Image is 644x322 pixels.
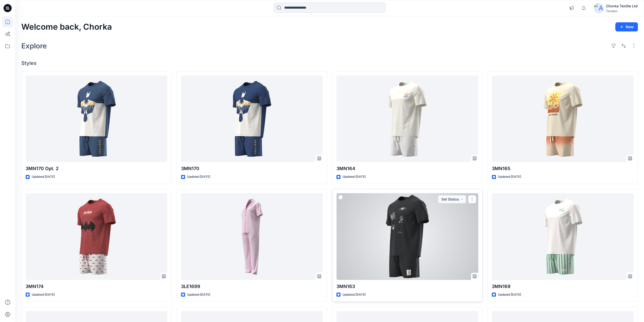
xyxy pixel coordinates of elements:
[187,174,210,180] p: Updated [DATE]
[26,76,167,162] a: 3MN170 Opt. 2
[21,60,638,66] h4: Styles
[606,3,638,9] div: Chorka Textile Ltd
[181,76,323,162] a: 3MN170
[594,3,604,13] img: avatar
[26,165,167,172] p: 3MN170 Opt. 2
[21,22,112,32] h2: Welcome back, Chorka
[32,292,55,297] p: Updated [DATE]
[181,283,323,290] p: 3LE1699
[181,193,323,280] a: 3LE1699
[343,174,366,180] p: Updated [DATE]
[343,292,366,297] p: Updated [DATE]
[26,283,167,290] p: 3MN174
[492,283,634,290] p: 3MN169
[336,76,478,162] a: 3MN164
[187,292,210,297] p: Updated [DATE]
[615,22,638,31] button: New
[21,42,47,50] h2: Explore
[492,165,634,172] p: 3MN165
[498,174,521,180] p: Updated [DATE]
[606,9,638,13] div: Tendam
[498,292,521,297] p: Updated [DATE]
[26,193,167,280] a: 3MN174
[492,76,634,162] a: 3MN165
[181,165,323,172] p: 3MN170
[336,193,478,280] a: 3MN163
[336,283,478,290] p: 3MN163
[336,165,478,172] p: 3MN164
[32,174,55,180] p: Updated [DATE]
[492,193,634,280] a: 3MN169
